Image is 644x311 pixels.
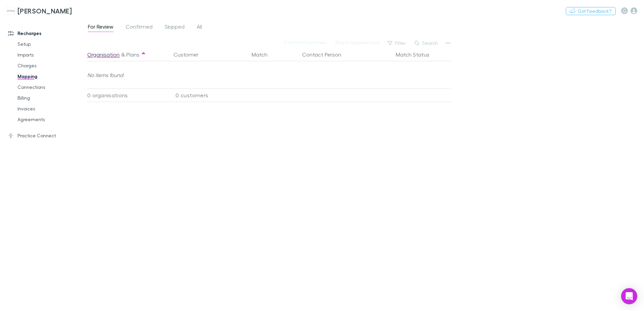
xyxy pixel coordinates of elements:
span: Confirmed [126,23,153,32]
button: Match [252,48,276,61]
span: All [197,23,202,32]
button: Organisation [87,48,120,61]
a: Connections [11,82,91,93]
a: Recharges [1,28,91,39]
a: Practice Connect [1,130,91,141]
button: Search [411,39,442,47]
button: Plans [126,48,139,61]
button: Contact Person [302,48,349,61]
div: No items found [87,62,447,89]
a: Agreements [11,114,91,125]
button: Filter [384,39,410,47]
div: 0 organisations [87,89,168,102]
a: Mapping [11,71,91,82]
button: Got Feedback? [566,7,616,15]
h3: [PERSON_NAME] [18,7,72,15]
img: Hales Douglass's Logo [7,7,15,15]
button: Customer [173,48,206,61]
a: Setup [11,39,91,49]
div: & [87,48,165,61]
a: Billing [11,93,91,103]
a: Charges [11,60,91,71]
a: Imports [11,49,91,60]
a: [PERSON_NAME] [3,3,76,19]
button: Match Status [396,48,438,61]
div: 0 customers [168,89,249,102]
div: Open Intercom Messenger [621,288,637,304]
button: Confirm0 matches [279,38,331,46]
span: For Review [88,23,114,32]
button: Skip0 organisations [331,38,384,46]
span: Skipped [165,23,185,32]
a: Invoices [11,103,91,114]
